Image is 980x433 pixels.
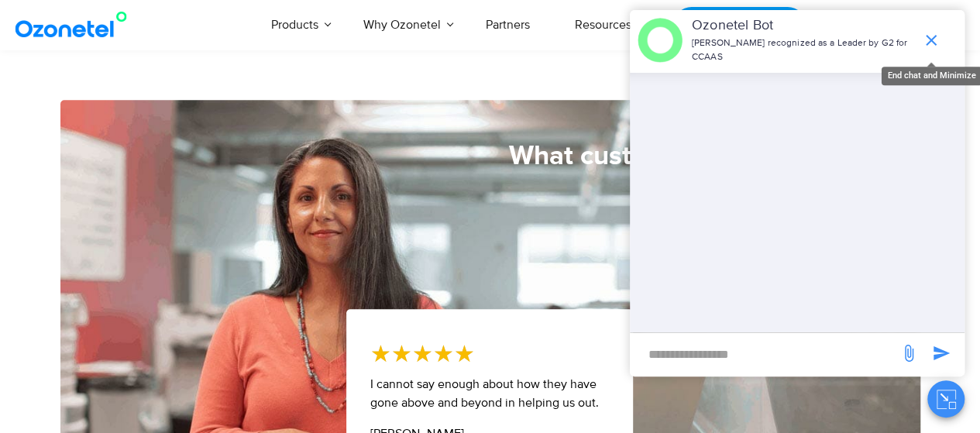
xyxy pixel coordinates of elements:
[453,336,474,371] i: ★
[638,341,892,369] div: new-msg-input
[692,36,914,64] p: [PERSON_NAME] recognized as a Leader by G2 for CCAAS
[927,380,965,418] button: Close chat
[370,336,390,371] i: ★
[370,336,474,371] div: 5/5
[893,338,924,369] span: send message
[370,376,598,411] span: I cannot say enough about how they have gone above and beyond in helping us out.
[411,336,432,371] i: ★
[916,25,947,56] span: end chat or minimize
[692,15,914,36] p: Ozonetel Bot
[673,7,806,43] a: Request a Demo
[432,336,453,371] i: ★
[390,336,411,371] i: ★
[926,338,957,369] span: send message
[60,143,878,170] h5: What customers say about us!
[638,18,683,63] img: header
